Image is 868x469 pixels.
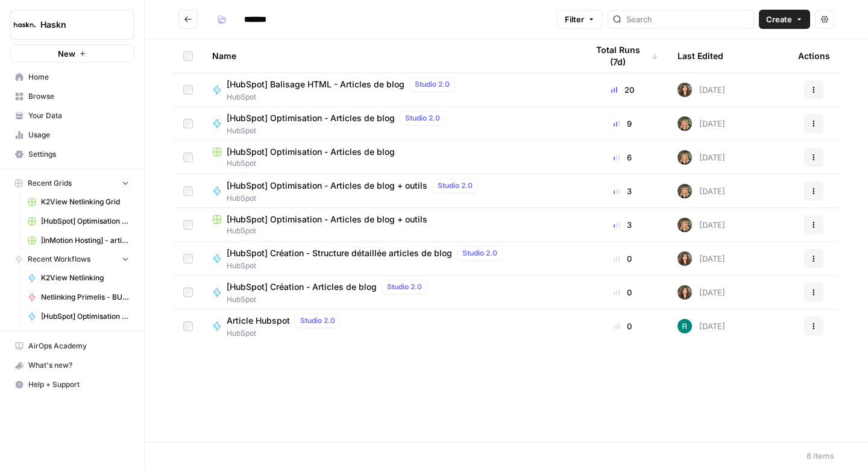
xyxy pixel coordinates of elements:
[227,78,404,90] span: [HubSpot] Balisage HTML - Articles de blog
[798,39,830,72] div: Actions
[22,192,134,212] a: K2View Netlinking Grid
[678,184,725,198] div: [DATE]
[678,251,692,266] img: wbc4lf7e8no3nva14b2bd9f41fnh
[678,218,692,232] img: ziyu4k121h9vid6fczkx3ylgkuqx
[212,213,568,236] a: [HubSpot] Optimisation - Articles de blog + outilsHubSpot
[227,180,427,192] span: [HubSpot] Optimisation - Articles de blog + outils
[28,110,129,121] span: Your Data
[212,146,568,169] a: [HubSpot] Optimisation - Articles de blogHubSpot
[678,150,692,165] img: ziyu4k121h9vid6fczkx3ylgkuqx
[587,320,658,332] div: 0
[10,145,134,164] a: Settings
[10,125,134,145] a: Usage
[22,212,134,231] a: [HubSpot] Optimisation - Articles de blog
[41,197,129,207] span: K2View Netlinking Grid
[678,116,692,131] img: ziyu4k121h9vid6fczkx3ylgkuqx
[41,216,129,227] span: [HubSpot] Optimisation - Articles de blog
[28,130,129,140] span: Usage
[807,450,834,462] div: 8 Items
[678,319,692,333] img: h9gd71hp6hsiuowj6e1iizoa5xpa
[212,39,568,72] div: Name
[58,48,75,60] span: New
[587,84,658,96] div: 20
[10,10,134,40] button: Workspace: Haskn
[212,313,568,339] a: Article HubspotStudio 2.0HubSpot
[28,72,129,83] span: Home
[10,356,134,374] div: What's new?
[212,225,568,236] span: HubSpot
[227,315,290,327] span: Article Hubspot
[678,218,725,232] div: [DATE]
[14,14,36,36] img: Haskn Logo
[10,250,134,268] button: Recent Workflows
[28,178,72,189] span: Recent Grids
[227,112,395,124] span: [HubSpot] Optimisation - Articles de blog
[678,116,725,131] div: [DATE]
[227,213,427,225] span: [HubSpot] Optimisation - Articles de blog + outils
[587,185,658,197] div: 3
[300,315,335,326] span: Studio 2.0
[22,288,134,307] a: Netlinking Primelis - BU US
[405,113,440,124] span: Studio 2.0
[227,294,432,305] span: HubSpot
[28,91,129,102] span: Browse
[41,272,129,283] span: K2View Netlinking
[212,158,568,169] span: HubSpot
[438,180,473,191] span: Studio 2.0
[22,307,134,326] a: [HubSpot] Optimisation - Articles de blog
[10,87,134,106] a: Browse
[759,10,810,29] button: Create
[227,281,377,293] span: [HubSpot] Création - Articles de blog
[212,111,568,136] a: [HubSpot] Optimisation - Articles de blogStudio 2.0HubSpot
[212,178,568,204] a: [HubSpot] Optimisation - Articles de blog + outilsStudio 2.0HubSpot
[10,106,134,125] a: Your Data
[678,83,725,97] div: [DATE]
[678,83,692,97] img: wbc4lf7e8no3nva14b2bd9f41fnh
[10,45,134,63] button: New
[227,260,508,271] span: HubSpot
[626,13,749,25] input: Search
[41,235,129,246] span: [InMotion Hosting] - article de blog 2000 mots
[462,248,497,259] span: Studio 2.0
[678,285,692,300] img: wbc4lf7e8no3nva14b2bd9f41fnh
[678,285,725,300] div: [DATE]
[587,219,658,231] div: 3
[212,280,568,305] a: [HubSpot] Création - Articles de blogStudio 2.0HubSpot
[587,118,658,130] div: 9
[678,319,725,333] div: [DATE]
[41,311,129,322] span: [HubSpot] Optimisation - Articles de blog
[766,13,792,25] span: Create
[587,151,658,163] div: 6
[227,247,452,259] span: [HubSpot] Création - Structure détaillée articles de blog
[387,282,422,292] span: Studio 2.0
[227,193,483,204] span: HubSpot
[227,328,345,339] span: HubSpot
[587,286,658,298] div: 0
[587,39,658,72] div: Total Runs (7d)
[10,356,134,375] button: What's new?
[212,77,568,102] a: [HubSpot] Balisage HTML - Articles de blogStudio 2.0HubSpot
[678,150,725,165] div: [DATE]
[10,336,134,356] a: AirOps Academy
[178,10,198,29] button: Go back
[212,246,568,271] a: [HubSpot] Création - Structure détaillée articles de blogStudio 2.0HubSpot
[565,13,584,25] span: Filter
[678,251,725,266] div: [DATE]
[415,79,450,90] span: Studio 2.0
[227,146,395,158] span: [HubSpot] Optimisation - Articles de blog
[10,375,134,394] button: Help + Support
[28,379,129,390] span: Help + Support
[10,68,134,87] a: Home
[587,253,658,265] div: 0
[557,10,603,29] button: Filter
[678,184,692,198] img: ziyu4k121h9vid6fczkx3ylgkuqx
[22,268,134,288] a: K2View Netlinking
[22,231,134,250] a: [InMotion Hosting] - article de blog 2000 mots
[28,149,129,160] span: Settings
[28,341,129,351] span: AirOps Academy
[28,254,90,265] span: Recent Workflows
[227,92,460,102] span: HubSpot
[678,39,723,72] div: Last Edited
[10,174,134,192] button: Recent Grids
[227,125,450,136] span: HubSpot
